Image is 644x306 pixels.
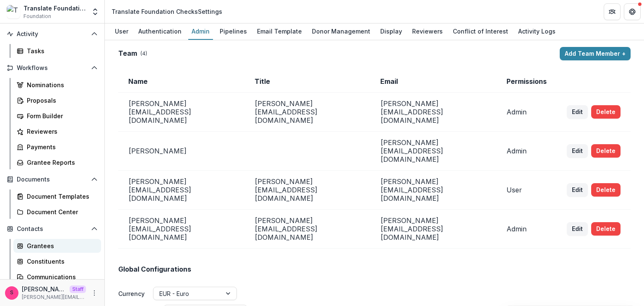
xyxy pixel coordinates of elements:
[89,288,99,298] button: More
[13,109,101,123] a: Form Builder
[567,183,588,197] button: Edit
[254,25,305,37] div: Email Template
[515,23,559,40] a: Activity Logs
[27,241,94,250] div: Grantees
[27,143,94,151] div: Payments
[567,222,588,236] button: Edit
[188,25,213,37] div: Admin
[409,25,446,37] div: Reviewers
[370,93,496,132] td: [PERSON_NAME][EMAIL_ADDRESS][DOMAIN_NAME]
[22,285,66,293] p: [PERSON_NAME][EMAIL_ADDRESS][DOMAIN_NAME]
[27,96,94,105] div: Proposals
[17,31,88,38] span: Activity
[591,105,621,119] button: Delete
[118,49,137,57] h2: Team
[27,158,94,167] div: Grantee Reports
[377,23,405,40] a: Display
[3,61,101,75] button: Open Workflows
[13,205,101,219] a: Document Center
[13,124,101,138] a: Reviewers
[370,210,496,249] td: [PERSON_NAME][EMAIL_ADDRESS][DOMAIN_NAME]
[309,23,374,40] a: Donor Management
[112,23,132,40] a: User
[13,189,101,203] a: Document Templates
[624,3,641,20] button: Get Help
[118,93,244,132] td: [PERSON_NAME][EMAIL_ADDRESS][DOMAIN_NAME]
[17,226,88,233] span: Contacts
[13,140,101,154] a: Payments
[309,25,374,37] div: Donor Management
[27,80,94,89] div: Nominations
[496,93,557,132] td: Admin
[496,70,557,93] td: Permissions
[118,210,244,249] td: [PERSON_NAME][EMAIL_ADDRESS][DOMAIN_NAME]
[449,23,512,40] a: Conflict of Interest
[377,25,405,37] div: Display
[27,257,94,266] div: Constituents
[244,210,371,249] td: [PERSON_NAME][EMAIL_ADDRESS][DOMAIN_NAME]
[216,23,250,40] a: Pipelines
[13,93,101,107] a: Proposals
[409,23,446,40] a: Reviewers
[244,70,371,93] td: Title
[118,171,244,210] td: [PERSON_NAME][EMAIL_ADDRESS][DOMAIN_NAME]
[3,173,101,186] button: Open Documents
[370,70,496,93] td: Email
[188,23,213,40] a: Admin
[118,70,244,93] td: Name
[7,5,20,18] img: Translate Foundation Checks
[27,192,94,201] div: Document Templates
[118,265,191,273] h2: Global Configurations
[560,47,631,60] button: Add Team Member +
[135,23,185,40] a: Authentication
[27,112,94,120] div: Form Builder
[112,7,222,16] div: Translate Foundation Checks Settings
[216,25,250,37] div: Pipelines
[17,176,88,183] span: Documents
[118,289,145,298] label: Currency
[496,210,557,249] td: Admin
[370,171,496,210] td: [PERSON_NAME][EMAIL_ADDRESS][DOMAIN_NAME]
[140,50,147,57] p: ( 4 )
[10,290,13,296] div: shawn@trytemelio.com
[27,127,94,136] div: Reviewers
[22,293,86,301] p: [PERSON_NAME][EMAIL_ADDRESS][DOMAIN_NAME]
[591,144,621,158] button: Delete
[17,65,88,72] span: Workflows
[370,132,496,171] td: [PERSON_NAME][EMAIL_ADDRESS][DOMAIN_NAME]
[604,3,621,20] button: Partners
[254,23,305,40] a: Email Template
[3,222,101,236] button: Open Contacts
[112,25,132,37] div: User
[567,144,588,158] button: Edit
[591,183,621,197] button: Delete
[89,3,101,20] button: Open entity switcher
[13,239,101,253] a: Grantees
[496,132,557,171] td: Admin
[13,78,101,92] a: Nominations
[13,44,101,58] a: Tasks
[27,207,94,216] div: Document Center
[3,27,101,41] button: Open Activity
[108,5,226,18] nav: breadcrumb
[13,156,101,169] a: Grantee Reports
[496,171,557,210] td: User
[244,171,371,210] td: [PERSON_NAME][EMAIL_ADDRESS][DOMAIN_NAME]
[591,222,621,236] button: Delete
[23,13,51,20] span: Foundation
[449,25,512,37] div: Conflict of Interest
[135,25,185,37] div: Authentication
[13,270,101,284] a: Communications
[244,93,371,132] td: [PERSON_NAME][EMAIL_ADDRESS][DOMAIN_NAME]
[118,132,244,171] td: [PERSON_NAME]
[27,272,94,281] div: Communications
[23,4,86,13] div: Translate Foundation Checks
[70,285,86,293] p: Staff
[27,47,94,55] div: Tasks
[567,105,588,119] button: Edit
[515,25,559,37] div: Activity Logs
[13,254,101,268] a: Constituents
